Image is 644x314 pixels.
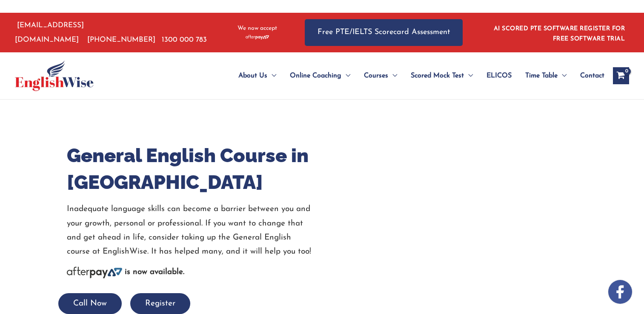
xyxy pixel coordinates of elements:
[15,22,84,43] a: [EMAIL_ADDRESS][DOMAIN_NAME]
[341,61,350,91] span: Menu Toggle
[232,61,283,91] a: About UsMenu Toggle
[525,61,558,91] span: Time Table
[15,60,94,91] img: cropped-ew-logo
[67,267,122,278] img: Afterpay-Logo
[357,61,404,91] a: CoursesMenu Toggle
[305,19,463,46] a: Free PTE/IELTS Scorecard Assessment
[58,300,122,308] a: Call Now
[558,61,567,91] span: Menu Toggle
[487,61,512,91] span: ELICOS
[238,24,277,33] span: We now accept
[246,35,269,40] img: Afterpay-Logo
[238,61,267,91] span: About Us
[494,26,625,42] a: AI SCORED PTE SOFTWARE REGISTER FOR FREE SOFTWARE TRIAL
[130,293,190,314] button: Register
[411,61,464,91] span: Scored Mock Test
[573,61,604,91] a: Contact
[480,61,518,91] a: ELICOS
[162,36,207,43] a: 1300 000 783
[464,61,473,91] span: Menu Toggle
[130,300,190,308] a: Register
[267,61,276,91] span: Menu Toggle
[613,67,629,84] a: View Shopping Cart, empty
[608,280,632,304] img: white-facebook.png
[283,61,357,91] a: Online CoachingMenu Toggle
[364,61,388,91] span: Courses
[489,19,629,46] aside: Header Widget 1
[87,36,155,43] a: [PHONE_NUMBER]
[388,61,397,91] span: Menu Toggle
[218,61,604,91] nav: Site Navigation: Main Menu
[580,61,604,91] span: Contact
[67,202,316,259] p: Inadequate language skills can become a barrier between you and your growth, personal or professi...
[518,61,573,91] a: Time TableMenu Toggle
[290,61,341,91] span: Online Coaching
[404,61,480,91] a: Scored Mock TestMenu Toggle
[125,268,184,276] b: is now available.
[67,142,316,196] h1: General English Course in [GEOGRAPHIC_DATA]
[58,293,122,314] button: Call Now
